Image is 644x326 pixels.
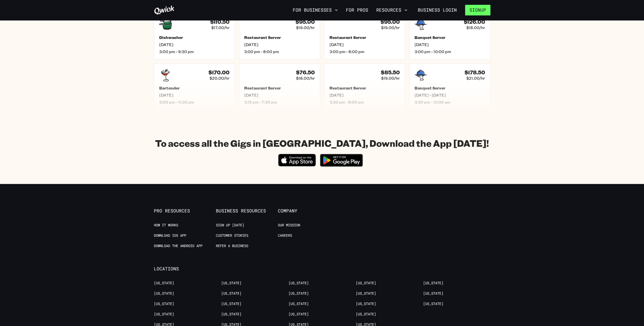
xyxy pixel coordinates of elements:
span: $17.00/hr [211,25,230,30]
span: [DATE] [159,93,230,98]
span: 3:30 pm - 12:00 am [414,100,485,105]
a: $110.50$17.00/hrDishwasher[DATE]3:00 pm - 9:30 pm [154,13,235,59]
a: [US_STATE] [356,291,376,296]
span: 3:15 pm - 7:30 pm [244,100,315,105]
a: Customer stories [216,233,248,238]
a: [US_STATE] [423,291,443,296]
a: $95.00$19.00/hrRestaurant Server[DATE]3:00 pm - 8:00 pm [239,13,320,59]
h4: $85.50 [381,69,400,76]
span: 3:00 pm - 11:30 pm [159,100,230,105]
button: Resources [374,6,409,14]
a: [US_STATE] [423,301,443,306]
span: [DATE] [329,93,400,98]
span: 3:00 pm - 8:00 pm [329,49,400,54]
a: [US_STATE] [221,281,241,286]
span: Pro Resources [154,208,216,214]
a: $76.50$18.00/hrRestaurant Server[DATE]3:15 pm - 7:30 pm [239,63,320,110]
span: Company [278,208,340,214]
h4: $95.00 [381,19,400,25]
h5: Banquet Server [414,35,485,40]
span: [DATE] [244,42,315,47]
a: [US_STATE] [356,281,376,286]
h4: $110.50 [210,19,230,25]
span: [DATE] - [DATE] [414,93,485,98]
span: $20.00/hr [210,76,230,81]
h5: Bartender [159,85,230,91]
a: [US_STATE] [288,291,309,296]
a: [US_STATE] [154,281,174,286]
a: [US_STATE] [221,291,241,296]
a: [US_STATE] [221,301,241,306]
a: $126.00$18.00/hrBanquet Server[DATE]3:00 pm - 10:00 pm [409,13,490,59]
a: For Pros [344,6,370,14]
h4: $126.00 [464,19,485,25]
span: 3:00 pm - 9:30 pm [159,49,230,54]
h5: Restaurant Server [329,85,400,91]
h5: Restaurant Server [244,85,315,91]
span: 3:00 pm - 10:00 pm [414,49,485,54]
a: $170.00$20.00/hrBartender[DATE]3:00 pm - 11:30 pm [154,63,235,110]
a: $85.50$19.00/hrRestaurant Server[DATE]3:30 pm - 8:00 pm [324,63,405,110]
a: [US_STATE] [288,301,309,306]
span: [DATE] [414,42,485,47]
span: $18.00/hr [296,76,315,81]
h1: To access all the Gigs in [GEOGRAPHIC_DATA], Download the App [DATE]! [155,137,489,149]
a: [US_STATE] [356,301,376,306]
a: Refer a Business [216,244,248,248]
img: Get it on Google Play [317,151,366,170]
span: $19.00/hr [381,76,400,81]
h5: Banquet Server [414,85,485,91]
a: Careers [278,233,292,238]
a: Business Login [413,5,461,15]
a: [US_STATE] [356,312,376,317]
h5: Restaurant Server [329,35,400,40]
a: How it Works [154,223,178,228]
span: $18.00/hr [466,25,485,30]
a: Our Mission [278,223,300,228]
h4: $170.00 [209,69,230,76]
a: [US_STATE] [154,312,174,317]
h5: Restaurant Server [244,35,315,40]
a: Download the Android App [154,244,202,248]
button: Signup [465,5,490,15]
a: [US_STATE] [154,301,174,306]
a: Sign up [DATE] [216,223,244,228]
span: 3:00 pm - 8:00 pm [244,49,315,54]
a: [US_STATE] [221,312,241,317]
a: Download IOS App [154,233,186,238]
button: For Businesses [291,6,340,14]
h4: $178.50 [465,69,485,76]
span: $19.00/hr [381,25,400,30]
span: $19.00/hr [296,25,315,30]
span: [DATE] [244,93,315,98]
a: [US_STATE] [288,312,309,317]
a: [US_STATE] [154,291,174,296]
span: $21.00/hr [466,76,485,81]
a: Download on the App Store [278,162,316,167]
h4: $76.50 [296,69,315,76]
span: 3:30 pm - 8:00 pm [329,100,400,105]
h4: $95.00 [296,19,315,25]
span: Locations [154,266,490,272]
span: [DATE] [159,42,230,47]
a: [US_STATE] [288,281,309,286]
a: $95.00$19.00/hrRestaurant Server[DATE]3:00 pm - 8:00 pm [324,13,405,59]
span: [DATE] [329,42,400,47]
a: [US_STATE] [423,281,443,286]
span: Business Resources [216,208,278,214]
h5: Dishwasher [159,35,230,40]
a: $178.50$21.00/hrBanquet Server[DATE] - [DATE]3:30 pm - 12:00 am [409,63,490,110]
